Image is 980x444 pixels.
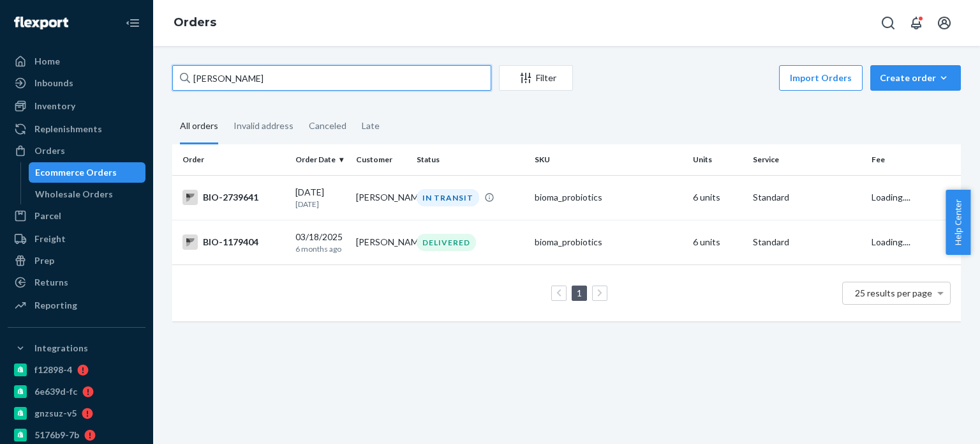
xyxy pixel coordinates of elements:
[172,65,491,91] input: Search orders
[34,364,72,376] div: f12898-4
[688,144,748,175] th: Units
[8,338,145,358] button: Integrations
[903,10,929,36] button: Open notifications
[34,299,77,312] div: Reporting
[34,254,54,267] div: Prep
[35,166,117,179] div: Ecommerce Orders
[34,429,79,441] div: 5176b9-7b
[866,175,961,220] td: Loading....
[875,10,901,36] button: Open Search Box
[34,55,60,68] div: Home
[34,407,77,420] div: gnzsuz-v5
[34,144,65,157] div: Orders
[234,109,293,142] div: Invalid address
[356,154,406,165] div: Customer
[779,65,863,91] button: Import Orders
[182,234,285,250] div: BIO-1179404
[8,360,145,380] a: f12898-4
[34,342,88,355] div: Integrations
[34,210,61,222] div: Parcel
[182,190,285,205] div: BIO-2739641
[34,123,102,135] div: Replenishments
[290,144,351,175] th: Order Date
[8,295,145,316] a: Reporting
[866,144,961,175] th: Fee
[946,190,970,255] button: Help Center
[29,184,146,204] a: Wholesale Orders
[351,220,412,264] td: [PERSON_NAME]
[8,206,145,226] a: Parcel
[688,220,748,264] td: 6 units
[499,65,573,91] button: Filter
[753,191,861,204] p: Standard
[8,272,145,293] a: Returns
[880,72,951,84] div: Create order
[35,188,113,201] div: Wholesale Orders
[8,229,145,249] a: Freight
[8,73,145,93] a: Inbounds
[574,287,584,298] a: Page 1 is your current page
[295,243,346,254] p: 6 months ago
[932,10,957,36] button: Open account menu
[29,162,146,183] a: Ecommerce Orders
[309,109,346,142] div: Canceled
[535,191,682,204] div: bioma_probiotics
[34,100,75,112] div: Inventory
[34,276,68,289] div: Returns
[8,403,145,424] a: gnzsuz-v5
[8,381,145,402] a: 6e639d-fc
[866,220,961,264] td: Loading....
[34,77,73,89] div: Inbounds
[8,51,145,72] a: Home
[870,65,961,91] button: Create order
[417,234,476,251] div: DELIVERED
[8,96,145,116] a: Inventory
[174,15,216,29] a: Orders
[163,4,226,42] ol: breadcrumbs
[351,175,412,220] td: [PERSON_NAME]
[295,186,346,210] div: [DATE]
[753,236,861,249] p: Standard
[8,141,145,161] a: Orders
[748,144,866,175] th: Service
[535,236,682,249] div: bioma_probiotics
[180,109,218,144] div: All orders
[362,109,380,142] div: Late
[855,287,932,298] span: 25 results per page
[34,385,77,398] div: 6e639d-fc
[34,233,66,245] div: Freight
[688,175,748,220] td: 6 units
[412,144,530,175] th: Status
[8,250,145,271] a: Prep
[8,119,145,139] a: Replenishments
[500,72,572,84] div: Filter
[530,144,687,175] th: SKU
[120,10,145,36] button: Close Navigation
[172,144,290,175] th: Order
[295,231,346,254] div: 03/18/2025
[295,199,346,210] p: [DATE]
[417,189,479,206] div: IN TRANSIT
[14,17,68,29] img: Flexport logo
